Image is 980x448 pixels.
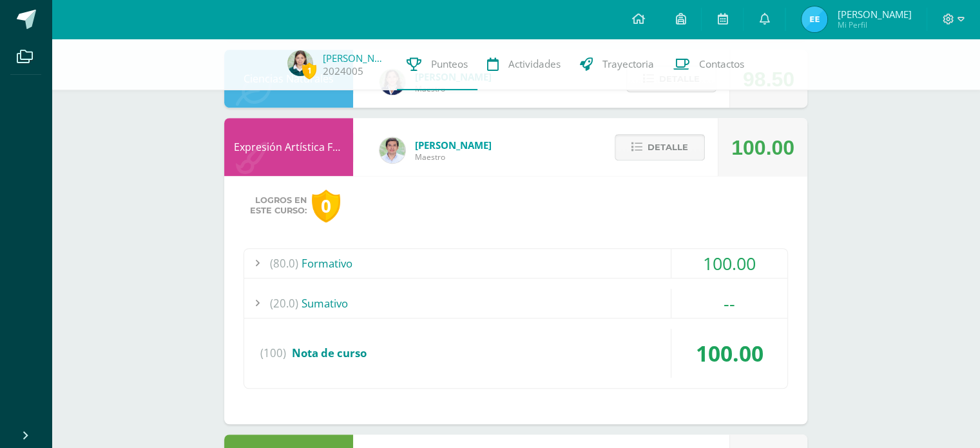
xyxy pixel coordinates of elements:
[415,139,492,151] span: [PERSON_NAME]
[323,64,363,78] a: 2024005
[671,329,787,378] div: 100.00
[671,249,787,278] div: 100.00
[224,118,353,176] div: Expresión Artística FORMACIÓN MUSICAL
[570,39,664,90] a: Trayectoria
[648,135,688,159] span: Detalle
[508,57,561,71] span: Actividades
[477,39,570,90] a: Actividades
[731,119,794,177] div: 100.00
[250,195,307,216] span: Logros en este curso:
[270,289,298,318] span: (20.0)
[260,329,286,378] span: (100)
[244,249,787,278] div: Formativo
[431,57,468,71] span: Punteos
[270,249,298,278] span: (80.0)
[837,8,911,21] span: [PERSON_NAME]
[615,134,705,161] button: Detalle
[292,346,367,360] span: Nota de curso
[302,63,316,79] span: 1
[602,57,654,71] span: Trayectoria
[802,6,827,32] img: cd536c4fce2dba6644e2e245d60057c8.png
[323,52,387,64] a: [PERSON_NAME]
[415,151,492,162] span: Maestro
[837,19,911,30] span: Mi Perfil
[312,190,340,222] div: 0
[380,137,405,163] img: 8e3dba6cfc057293c5db5c78f6d0205d.png
[671,289,787,318] div: --
[397,39,477,90] a: Punteos
[287,50,313,76] img: 9a9703091ec26d7c5ea524547f38eb46.png
[664,39,754,90] a: Contactos
[699,57,744,71] span: Contactos
[244,289,787,318] div: Sumativo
